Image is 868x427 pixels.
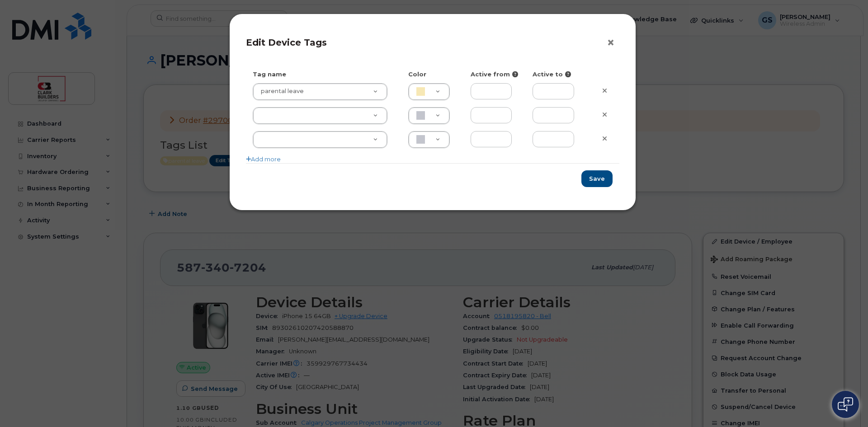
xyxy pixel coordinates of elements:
[464,70,526,79] div: Active from
[246,70,401,79] div: Tag name
[246,155,281,163] a: Add more
[246,37,619,48] h4: Edit Device Tags
[526,70,588,79] div: Active to
[401,70,464,79] div: Color
[838,397,853,412] img: Open chat
[255,87,304,95] span: parental leave
[565,71,571,77] i: Fill in to restrict tag activity to this date
[512,71,518,77] i: Fill in to restrict tag activity to this date
[581,170,613,187] button: Save
[607,36,619,50] button: ×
